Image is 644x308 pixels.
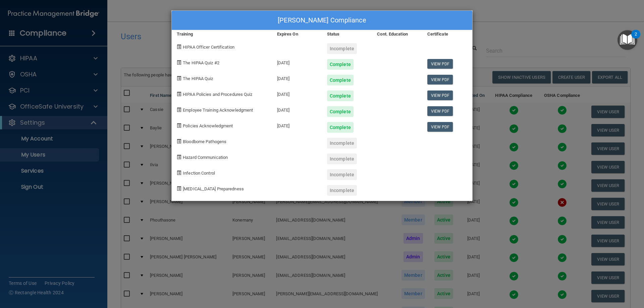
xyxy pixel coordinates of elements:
[427,90,453,100] a: View PDF
[327,169,357,180] div: Incomplete
[427,75,453,84] a: View PDF
[272,117,322,133] div: [DATE]
[183,139,226,144] span: Bloodborne Pathogens
[618,30,637,50] button: Open Resource Center, 2 new notifications
[327,106,354,117] div: Complete
[183,123,233,128] span: Policies Acknowledgment
[183,108,253,113] span: Employee Training Acknowledgment
[183,186,244,191] span: [MEDICAL_DATA] Preparedness
[272,101,322,117] div: [DATE]
[635,34,637,43] div: 2
[272,70,322,85] div: [DATE]
[272,85,322,101] div: [DATE]
[183,76,213,81] span: The HIPAA Quiz
[172,11,472,30] div: [PERSON_NAME] Compliance
[327,185,357,196] div: Incomplete
[272,30,322,38] div: Expires On
[172,30,272,38] div: Training
[183,171,215,176] span: Infection Control
[327,90,354,101] div: Complete
[422,30,472,38] div: Certificate
[272,54,322,70] div: [DATE]
[327,153,357,164] div: Incomplete
[327,59,354,70] div: Complete
[372,30,422,38] div: Cont. Education
[327,75,354,85] div: Complete
[322,30,372,38] div: Status
[183,92,252,97] span: HIPAA Policies and Procedures Quiz
[183,60,219,65] span: The HIPAA Quiz #2
[427,122,453,132] a: View PDF
[183,45,234,50] span: HIPAA Officer Certification
[327,43,357,54] div: Incomplete
[427,59,453,69] a: View PDF
[327,138,357,148] div: Incomplete
[183,155,228,160] span: Hazard Communication
[427,106,453,116] a: View PDF
[327,122,354,133] div: Complete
